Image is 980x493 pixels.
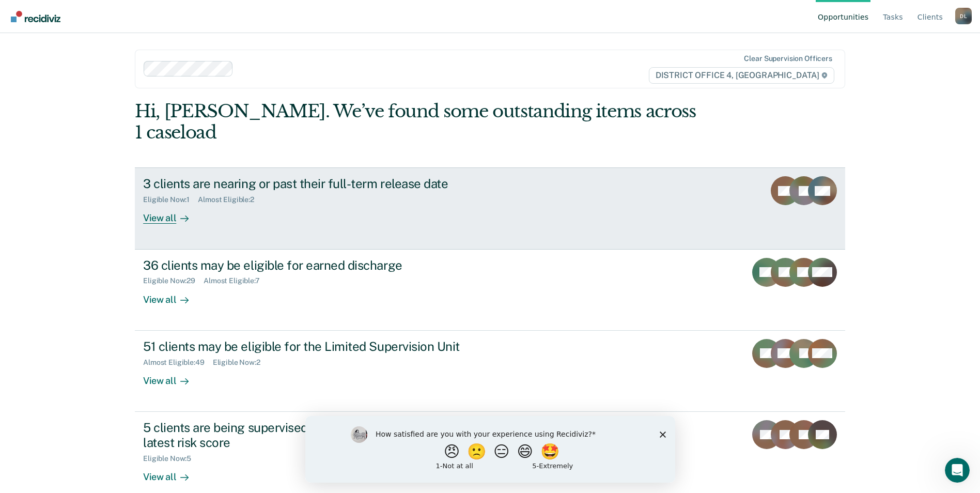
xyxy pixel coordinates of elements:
[649,67,834,84] span: DISTRICT OFFICE 4, [GEOGRAPHIC_DATA]
[305,416,675,483] iframe: Survey by Kim from Recidiviz
[143,276,204,285] div: Eligible Now : 29
[143,339,506,354] div: 51 clients may be eligible for the Limited Supervision Unit
[143,358,213,367] div: Almost Eligible : 49
[143,366,201,387] div: View all
[143,420,506,450] div: 5 clients are being supervised at a level that does not match their latest risk score
[11,11,60,22] img: Recidiviz
[135,331,845,412] a: 51 clients may be eligible for the Limited Supervision UnitAlmost Eligible:49Eligible Now:2View all
[143,204,201,224] div: View all
[204,276,268,285] div: Almost Eligible : 7
[135,250,845,331] a: 36 clients may be eligible for earned dischargeEligible Now:29Almost Eligible:7View all
[198,195,262,204] div: Almost Eligible : 2
[143,176,506,191] div: 3 clients are nearing or past their full-term release date
[143,258,506,273] div: 36 clients may be eligible for earned discharge
[135,167,845,249] a: 3 clients are nearing or past their full-term release dateEligible Now:1Almost Eligible:2View all
[143,463,201,483] div: View all
[213,358,269,367] div: Eligible Now : 2
[143,454,199,463] div: Eligible Now : 5
[955,8,972,24] button: Profile dropdown button
[744,54,832,63] div: Clear supervision officers
[945,458,970,483] iframe: Intercom live chat
[143,195,198,204] div: Eligible Now : 1
[143,285,201,305] div: View all
[135,101,703,143] div: Hi, [PERSON_NAME]. We’ve found some outstanding items across 1 caseload
[955,8,972,24] div: D L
